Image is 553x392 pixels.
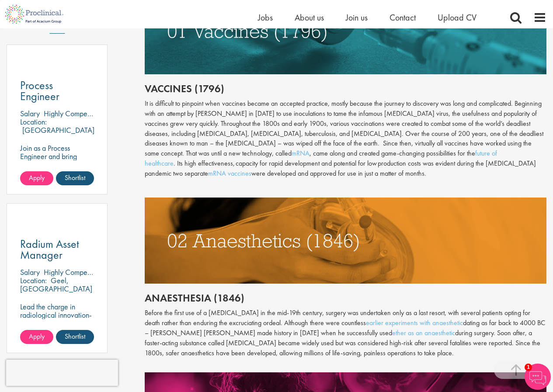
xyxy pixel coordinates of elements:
[525,364,551,390] img: Chatbot
[145,292,546,304] h2: Anaesthesia (1846)
[29,332,45,341] span: Apply
[438,12,476,23] a: Upload CV
[20,80,94,102] a: Process Engineer
[20,267,40,277] span: Salary
[145,83,546,94] h2: Vaccines (1796)
[346,12,368,23] a: Join us
[56,330,94,344] a: Shortlist
[20,275,92,294] p: Geel, [GEOGRAPHIC_DATA]
[392,328,455,337] a: ether as an anaesthetic
[145,308,546,358] p: Before the first use of a [MEDICAL_DATA] in the mid-19th century, surgery was undertaken only as ...
[366,318,463,327] a: earlier experiments with anaesthetic
[295,12,324,23] a: About us
[56,171,94,185] a: Shortlist
[29,173,45,182] span: Apply
[292,149,310,158] a: mRNA
[258,12,273,23] a: Jobs
[145,149,497,168] a: future of healthcare
[20,117,47,127] span: Location:
[6,360,118,386] iframe: reCAPTCHA
[20,330,53,344] a: Apply
[20,302,94,361] p: Lead the charge in radiological innovation-join as a Radium Asset Manager and ensure safe, seamle...
[208,169,251,178] a: mRNA vaccines
[20,236,79,262] span: Radium Asset Manager
[525,364,532,371] span: 1
[44,267,102,277] p: Highly Competitive
[20,171,53,185] a: Apply
[44,108,102,118] p: Highly Competitive
[390,12,416,23] a: Contact
[20,108,40,118] span: Salary
[20,275,47,285] span: Location:
[20,125,97,143] p: [GEOGRAPHIC_DATA], [GEOGRAPHIC_DATA]
[20,144,94,202] p: Join as a Process Engineer and bring precision to life-driving visual inspection excellence in hi...
[20,78,59,104] span: Process Engineer
[145,99,546,179] div: It is difficult to pinpoint when vaccines became an accepted practice, mostly because the journey...
[20,239,94,260] a: Radium Asset Manager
